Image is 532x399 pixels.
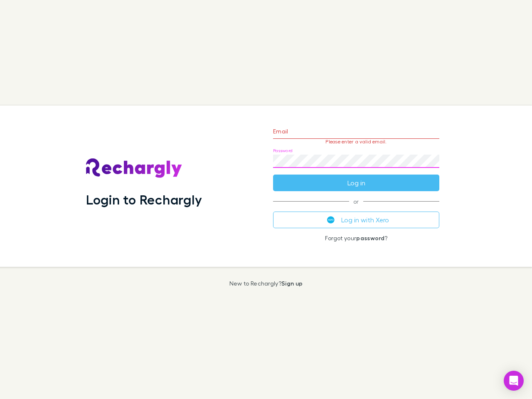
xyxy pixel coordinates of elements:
[327,216,335,224] img: Xero's logo
[86,158,182,178] img: Rechargly's Logo
[356,234,384,241] a: password
[273,175,439,191] button: Log in
[273,139,439,145] p: Please enter a valid email.
[273,212,439,228] button: Log in with Xero
[504,371,524,391] div: Open Intercom Messenger
[86,192,202,207] h1: Login to Rechargly
[273,235,439,241] p: Forgot your ?
[273,148,293,154] label: Password
[281,280,303,287] a: Sign up
[229,280,303,287] p: New to Rechargly?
